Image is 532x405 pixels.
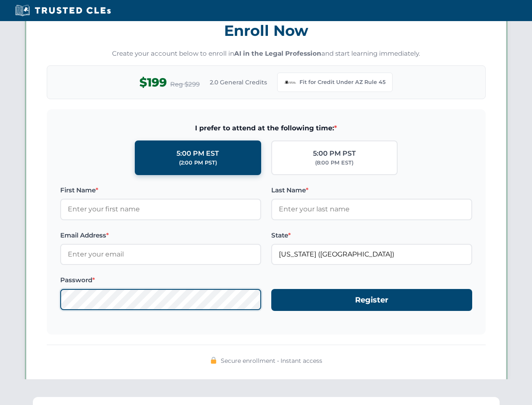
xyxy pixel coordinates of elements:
h3: Enroll Now [47,17,486,44]
img: Trusted CLEs [13,4,113,17]
img: 🔒 [210,357,217,364]
input: Enter your last name [271,199,472,220]
label: Email Address [60,230,261,240]
label: Password [60,275,261,285]
p: Create your account below to enroll in and start learning immediately. [47,49,486,59]
button: Register [271,289,472,311]
input: Arizona (AZ) [271,244,472,265]
label: State [271,230,472,240]
span: Secure enrollment • Instant access [221,356,322,365]
img: Arizona Bar [284,76,296,88]
span: Fit for Credit Under AZ Rule 45 [299,78,385,86]
span: I prefer to attend at the following time: [60,123,472,134]
label: First Name [60,185,261,195]
div: 5:00 PM PST [313,148,356,159]
input: Enter your email [60,244,261,265]
div: (2:00 PM PST) [179,159,217,167]
span: Reg $299 [170,79,200,89]
input: Enter your first name [60,199,261,220]
span: 2.0 General Credits [210,78,267,87]
div: 5:00 PM EST [176,148,219,159]
div: (8:00 PM EST) [315,159,353,167]
label: Last Name [271,185,472,195]
strong: AI in the Legal Profession [234,49,321,57]
span: $199 [139,73,167,92]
